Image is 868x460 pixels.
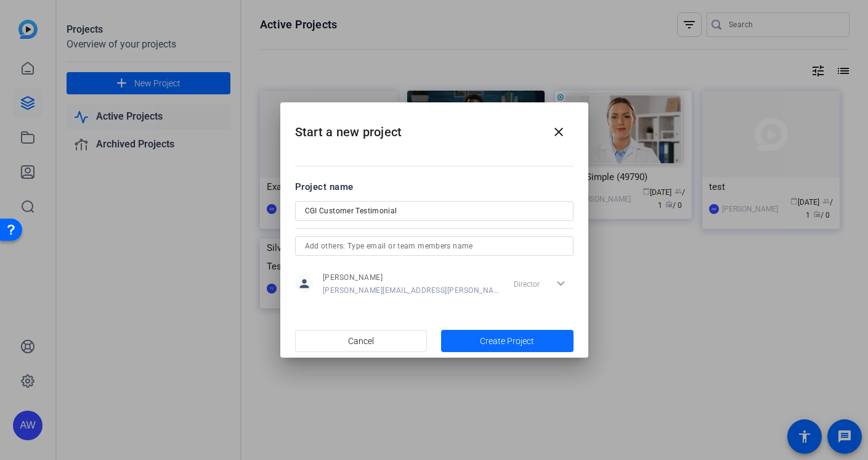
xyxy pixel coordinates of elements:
[295,274,314,293] mat-icon: person
[295,330,428,352] button: Cancel
[441,330,574,352] button: Create Project
[480,335,534,348] span: Create Project
[551,125,566,139] mat-icon: close
[305,239,564,253] input: Add others: Type email or team members name
[295,180,574,194] div: Project name
[323,285,500,295] span: [PERSON_NAME][EMAIL_ADDRESS][PERSON_NAME][DOMAIN_NAME]
[280,102,588,152] h2: Start a new project
[348,329,374,353] span: Cancel
[323,273,500,282] span: [PERSON_NAME]
[305,203,564,218] input: Enter Project Name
